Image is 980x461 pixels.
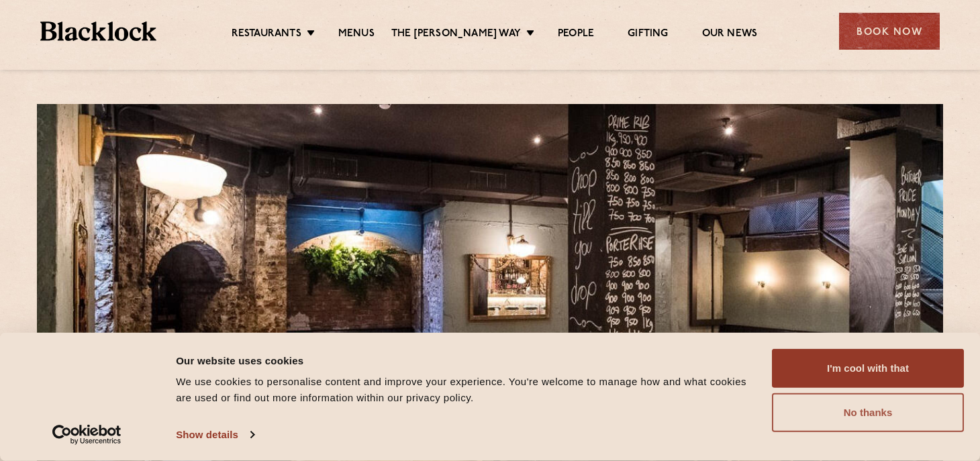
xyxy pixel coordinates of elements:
[28,425,146,445] a: Usercentrics Cookiebot - opens in a new window
[628,28,668,42] a: Gifting
[391,28,521,42] a: The [PERSON_NAME] Way
[772,349,964,388] button: I'm cool with that
[176,425,254,445] a: Show details
[702,28,758,42] a: Our News
[558,28,594,42] a: People
[40,21,156,41] img: BL_Textured_Logo-footer-cropped.svg
[176,374,756,406] div: We use cookies to personalise content and improve your experience. You're welcome to manage how a...
[176,352,756,368] div: Our website uses cookies
[338,28,375,42] a: Menus
[839,13,940,50] div: Book Now
[232,28,301,42] a: Restaurants
[772,393,964,432] button: No thanks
